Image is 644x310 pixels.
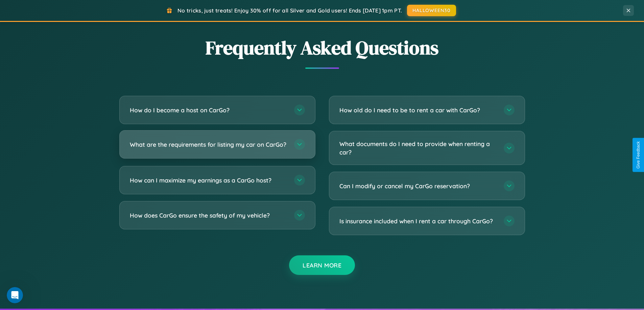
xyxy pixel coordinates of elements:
h3: Is insurance included when I rent a car through CarGo? [339,217,497,225]
h2: Frequently Asked Questions [119,35,525,61]
h3: How do I become a host on CarGo? [130,106,287,114]
h3: What are the requirements for listing my car on CarGo? [130,140,287,149]
span: No tricks, just treats! Enjoy 30% off for all Silver and Gold users! Ends [DATE] 1pm PT. [177,7,402,14]
h3: Can I modify or cancel my CarGo reservation? [339,182,497,190]
h3: How old do I need to be to rent a car with CarGo? [339,106,497,114]
button: HALLOWEEN30 [407,5,456,16]
h3: How can I maximize my earnings as a CarGo host? [130,176,287,185]
h3: How does CarGo ensure the safety of my vehicle? [130,211,287,220]
iframe: Intercom live chat [7,287,23,303]
button: Learn More [289,255,355,275]
div: Give Feedback [636,141,641,169]
h3: What documents do I need to provide when renting a car? [339,140,497,156]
